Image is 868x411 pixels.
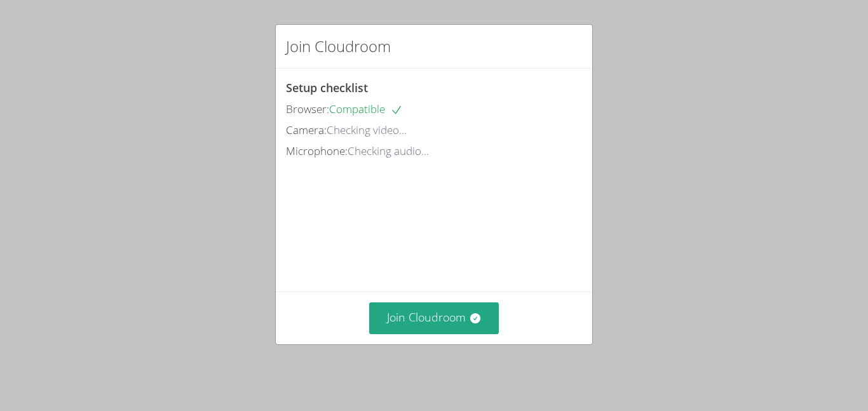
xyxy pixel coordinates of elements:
[286,144,348,158] span: Microphone:
[286,102,329,116] span: Browser:
[286,35,391,58] h2: Join Cloudroom
[286,80,368,95] span: Setup checklist
[369,302,499,334] button: Join Cloudroom
[348,144,429,158] span: Checking audio...
[286,123,327,137] span: Camera:
[327,123,407,137] span: Checking video...
[329,102,403,116] span: Compatible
